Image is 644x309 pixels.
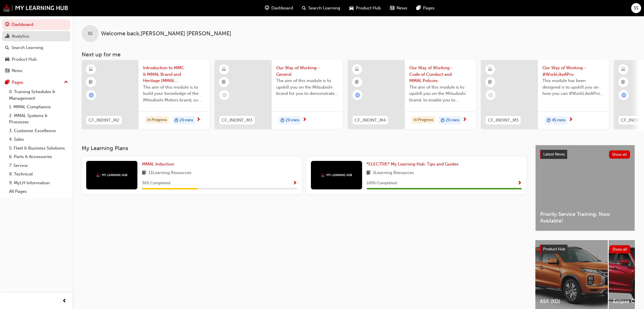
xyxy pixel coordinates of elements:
span: search-icon [5,45,9,50]
span: Pages [423,5,435,11]
a: 1. MMAL Compliance [7,103,70,111]
button: Show all [609,150,630,159]
span: duration-icon [547,117,551,124]
span: learningResourceType_ELEARNING-icon [89,66,93,73]
span: prev-icon [63,298,67,305]
img: mmal [321,173,352,177]
a: CF_INDINT_M2Introduction to MMC & MMAL Brand and Heritage (MMAL Induction)The aim of this module ... [82,60,210,129]
img: mmal [3,4,68,12]
span: up-icon [64,79,68,86]
a: CF_INDINT_M5Our Way of Working - #WorkLikeAProThis module has been designed is to upskill you on ... [481,60,609,129]
span: learningRecordVerb_ATTEMPT-icon [89,93,94,98]
a: car-iconProduct Hub [345,2,385,14]
span: Dashboard [271,5,293,11]
a: search-iconSearch Learning [298,2,345,14]
h3: My Learning Plans [82,145,526,152]
span: news-icon [390,5,394,12]
span: Welcome back , [PERSON_NAME] [PERSON_NAME] [101,30,231,37]
span: The aim of this module is to upskill you on the Mitsubishi brand for you to demonstrate the same ... [276,77,338,97]
a: All Pages [7,187,70,196]
button: Show all [609,245,631,253]
a: news-iconNews [385,2,412,14]
span: learningRecordVerb_NONE-icon [488,93,493,98]
span: next-icon [463,117,467,122]
h3: Next up for me [73,51,644,58]
div: In Progress [145,116,169,124]
span: Latest News [543,152,565,157]
span: booktick-icon [355,79,359,86]
a: Product Hub [2,54,70,65]
img: mmal [96,173,127,177]
span: duration-icon [441,117,445,124]
a: Latest NewsShow allPriority Service Training: Now Available! [535,145,635,231]
span: News [397,5,407,11]
span: Our Way of Working - Code of Conduct and MMAL Policies [409,65,471,84]
span: Our Way of Working - General [276,65,338,77]
div: Search Learning [11,44,43,51]
span: *ELECTIVE* My Learning Hub: Tips and Guides [367,161,459,167]
span: ASX (XD) [540,298,603,305]
span: SS [634,5,639,11]
button: Show Progress [293,180,297,187]
span: 20 mins [286,117,299,124]
span: Introduction to MMC & MMAL Brand and Heritage (MMAL Induction) [143,65,205,84]
span: CF_INDINT_M2 [88,117,119,124]
span: chart-icon [5,34,9,39]
a: Product HubShow all [540,245,630,254]
span: The aim of this module is to build your knowledge of the Mitsubishi Motors brand, so you can demo... [143,84,205,103]
span: duration-icon [174,117,178,124]
span: 36 % Completed [142,180,170,187]
span: CF_INDINT_M3 [222,117,253,124]
a: CF_INDINT_M4Our Way of Working - Code of Conduct and MMAL PoliciesThe aim of this module is to up... [348,60,476,129]
span: 100 % Completed [367,180,397,187]
span: guage-icon [265,5,269,12]
span: Product Hub [356,5,381,11]
span: booktick-icon [222,79,226,86]
a: Dashboard [2,19,70,30]
span: 1 Learning Resources [373,169,414,177]
span: SS [88,30,92,37]
span: next-icon [302,117,307,122]
span: booktick-icon [488,79,492,86]
span: 11 Learning Resources [148,169,191,177]
span: The aim of this module is to upskill you on the Mitsubishi brand, to enable you to demonstrate an... [409,84,471,103]
button: DashboardAnalyticsSearch LearningProduct HubNews [2,18,70,77]
span: search-icon [302,5,306,12]
span: MMAL Induction [142,161,174,167]
a: 0. Training Schedules & Management [7,87,70,103]
span: news-icon [5,68,9,73]
span: 20 mins [179,117,193,124]
span: learningRecordVerb_NONE-icon [222,93,227,98]
span: duration-icon [280,117,284,124]
a: *ELECTIVE* My Learning Hub: Tips and Guides [367,161,461,167]
span: next-icon [569,117,573,122]
span: learningResourceType_ELEARNING-icon [488,66,492,73]
span: booktick-icon [89,79,93,86]
a: MMAL Induction [142,161,176,167]
span: This module has been designed is to upskill you on how you can #WorkLikeAPro at Mitsubishi Motors... [542,77,604,97]
span: learningResourceType_ELEARNING-icon [355,66,359,73]
span: learningRecordVerb_ATTEMPT-icon [355,93,360,98]
span: car-icon [349,5,354,12]
span: learningRecordVerb_ATTEMPT-icon [621,93,626,98]
span: Show Progress [293,181,297,186]
a: 8. Technical [7,170,70,179]
button: Pages [2,77,70,88]
span: booktick-icon [622,79,626,86]
span: car-icon [5,57,9,62]
span: Priority Service Training: Now Available! [540,211,630,224]
a: 4. Sales [7,135,70,144]
span: Our Way of Working - #WorkLikeAPro [542,65,604,77]
span: learningResourceType_ELEARNING-icon [222,66,226,73]
span: pages-icon [416,5,421,12]
span: Product Hub [543,247,565,251]
span: Show Progress [517,181,522,186]
span: book-icon [142,169,146,177]
div: Analytics [12,33,29,40]
span: Search Learning [308,5,340,11]
a: Analytics [2,31,70,42]
a: News [2,66,70,76]
a: Latest NewsShow all [540,150,630,159]
a: 7. Service [7,161,70,170]
span: learningResourceType_ELEARNING-icon [622,66,626,73]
